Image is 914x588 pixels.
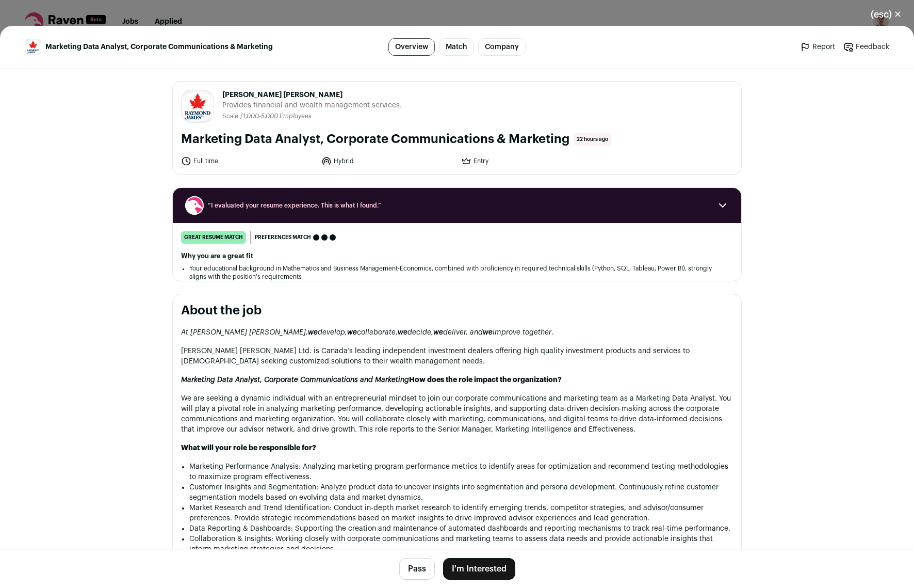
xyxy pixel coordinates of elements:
em: At [PERSON_NAME] [PERSON_NAME], develop, collaborate, decide, deliver, and improve together [181,329,551,336]
strong: we [483,329,493,336]
span: 22 hours ago [574,133,611,146]
em: Marketing Data Analyst, Corporate Communications and Marketing [181,376,409,384]
strong: What will your role be responsible for? [181,444,316,452]
a: Match [439,38,474,56]
h2: About the job [181,303,733,319]
p: [PERSON_NAME] [PERSON_NAME] Ltd. is Canada’s leading independent investment dealers offering high... [181,346,733,367]
li: / [240,113,312,120]
li: Market Research and Trend Identification: Conduct in-depth market research to identify emerging t... [189,503,733,523]
strong: we [347,329,357,336]
span: Preferences match [255,232,311,243]
li: Marketing Performance Analysis: Analyzing marketing program performance metrics to identify areas... [189,462,733,482]
span: 1,000-5,000 Employees [243,113,312,119]
span: [PERSON_NAME] [PERSON_NAME] [222,90,402,100]
li: Scale [222,113,240,120]
li: Your educational background in Mathematics and Business Management-Economics, combined with profi... [189,264,725,281]
img: 66a4762ef49cfe0cb25359a48c82a5ad07615727fbeb8a2cdcf20718270cd68c.jpg [182,90,214,122]
li: Full time [181,156,315,166]
li: Entry [461,156,595,166]
p: . [181,327,733,338]
button: Close modal [858,3,914,26]
button: I'm Interested [443,558,515,580]
li: Data Reporting & Dashboards: Supporting the creation and maintenance of automated dashboards and ... [189,523,733,534]
div: great resume match [181,231,246,244]
strong: we [433,329,443,336]
li: Hybrid [321,156,455,166]
button: Pass [399,558,435,580]
strong: we [308,329,318,336]
a: Feedback [843,42,889,52]
h2: Why you are a great fit [181,252,733,260]
strong: we [398,329,407,336]
span: “I evaluated your resume experience. This is what I found.” [208,201,706,210]
li: Customer Insights and Segmentation: Analyze product data to uncover insights into segmentation an... [189,482,733,503]
img: 66a4762ef49cfe0cb25359a48c82a5ad07615727fbeb8a2cdcf20718270cd68c.jpg [25,39,41,55]
span: Marketing Data Analyst, Corporate Communications & Marketing [45,42,273,52]
a: Report [800,42,835,52]
h1: Marketing Data Analyst, Corporate Communications & Marketing [181,131,569,148]
strong: How does the role impact the organization? [409,376,562,384]
p: We are seeking a dynamic individual with an entrepreneurial mindset to join our corporate communi... [181,393,733,435]
a: Company [478,38,526,56]
li: Collaboration & Insights: Working closely with corporate communications and marketing teams to as... [189,534,733,554]
a: Overview [388,38,435,56]
span: Provides financial and wealth management services. [222,100,402,110]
